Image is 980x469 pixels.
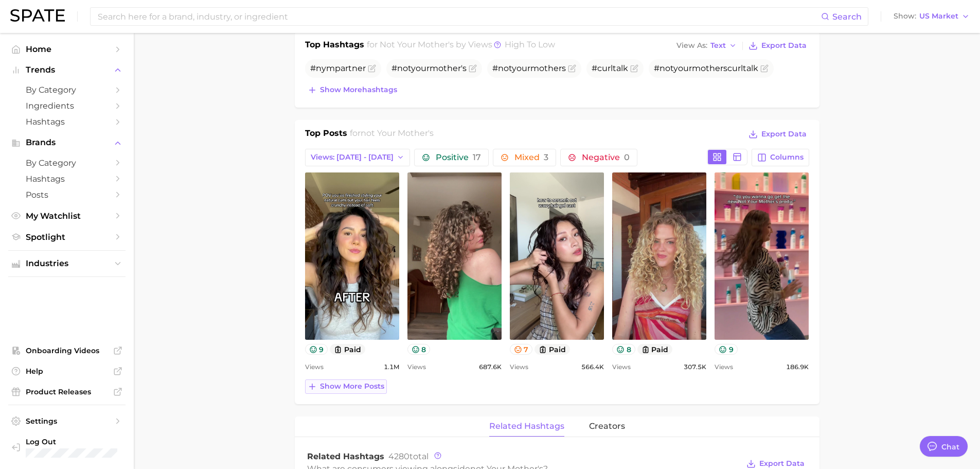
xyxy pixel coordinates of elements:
[8,41,126,57] a: Home
[505,40,555,49] span: high to low
[8,256,126,271] button: Industries
[544,152,548,162] span: 3
[534,344,570,355] button: paid
[367,39,555,53] h2: for by Views
[305,127,347,143] h1: Top Posts
[582,153,630,162] span: Negative
[514,153,548,162] span: Mixed
[624,152,630,162] span: 0
[26,387,108,396] span: Product Releases
[473,152,481,162] span: 17
[674,39,740,53] button: View AsText
[8,229,126,245] a: Spotlight
[746,39,809,53] button: Export Data
[489,422,564,431] span: related hashtags
[26,190,108,200] span: Posts
[891,10,972,23] button: ShowUS Market
[26,65,108,75] span: Trends
[26,85,108,95] span: by Category
[759,459,805,468] span: Export Data
[305,379,387,394] button: Show more posts
[26,232,108,242] span: Spotlight
[311,153,394,162] span: Views: [DATE] - [DATE]
[760,64,769,73] button: Flag as miscategorized or irrelevant
[8,343,126,358] a: Onboarding Videos
[710,43,726,48] span: Text
[307,451,384,461] span: Related Hashtags
[676,43,707,48] span: View As
[510,361,528,373] span: Views
[581,361,604,373] span: 566.4k
[479,361,502,373] span: 687.6k
[637,344,673,355] button: paid
[10,9,65,22] img: SPATE
[568,64,576,73] button: Flag as miscategorized or irrelevant
[894,13,916,19] span: Show
[8,98,126,114] a: Ingredients
[469,64,477,73] button: Flag as miscategorized or irrelevant
[8,171,126,187] a: Hashtags
[26,174,108,184] span: Hashtags
[715,344,738,355] button: 9
[612,344,635,355] button: 8
[26,44,108,54] span: Home
[26,138,108,147] span: Brands
[498,63,512,73] span: not
[715,361,733,373] span: Views
[320,85,397,94] span: Show more hashtags
[305,83,400,97] button: Show morehashtags
[397,63,411,73] span: not
[684,361,706,373] span: 307.5k
[761,130,807,138] span: Export Data
[320,382,384,391] span: Show more posts
[305,39,364,53] h1: Top Hashtags
[350,127,434,143] h2: for
[8,208,126,224] a: My Watchlist
[310,63,366,73] span: #nympartner
[305,149,411,166] button: Views: [DATE] - [DATE]
[26,416,108,426] span: Settings
[510,344,533,355] button: 7
[673,63,692,73] span: your
[26,346,108,355] span: Onboarding Videos
[97,8,821,25] input: Search here for a brand, industry, or ingredient
[8,363,126,379] a: Help
[388,451,409,461] span: 4280
[8,114,126,130] a: Hashtags
[26,437,147,446] span: Log Out
[407,344,431,355] button: 8
[361,128,434,138] span: not your mother's
[8,135,126,150] button: Brands
[26,117,108,127] span: Hashtags
[612,361,631,373] span: Views
[411,63,430,73] span: your
[832,12,862,22] span: Search
[919,13,958,19] span: US Market
[630,64,638,73] button: Flag as miscategorized or irrelevant
[8,413,126,429] a: Settings
[770,153,804,162] span: Columns
[26,211,108,221] span: My Watchlist
[752,149,809,166] button: Columns
[330,344,365,355] button: paid
[8,187,126,203] a: Posts
[305,344,328,355] button: 9
[430,63,467,73] span: mother's
[384,361,399,373] span: 1.1m
[26,259,108,268] span: Industries
[492,63,566,73] span: # mothers
[589,422,625,431] span: creators
[8,434,126,461] a: Log out. Currently logged in with e-mail dana.cohen@emersongroup.com.
[380,40,454,49] span: not your mother's
[26,158,108,168] span: by Category
[436,153,481,162] span: Positive
[786,361,809,373] span: 186.9k
[592,63,628,73] span: #curltalk
[388,451,429,461] span: total
[368,64,376,73] button: Flag as miscategorized or irrelevant
[8,155,126,171] a: by Category
[654,63,758,73] span: # motherscurltalk
[746,127,809,142] button: Export Data
[761,41,807,50] span: Export Data
[305,361,324,373] span: Views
